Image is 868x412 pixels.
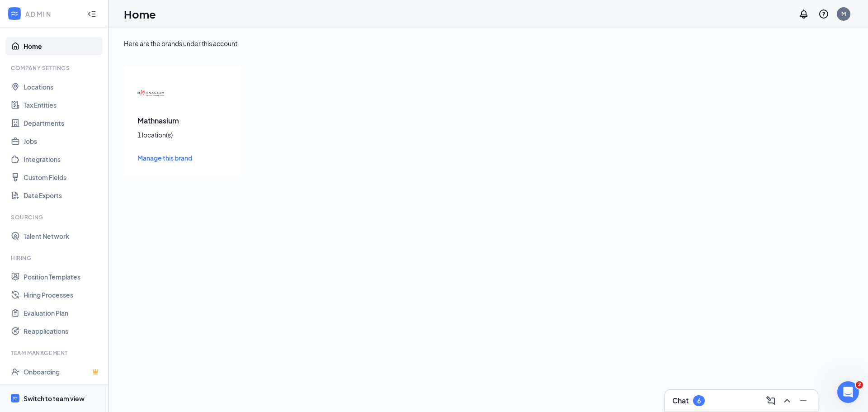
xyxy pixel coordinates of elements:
a: Departments [24,114,101,132]
svg: ComposeMessage [765,395,776,406]
a: Data Exports [24,186,101,204]
a: Manage this brand [137,153,228,163]
a: Custom Fields [24,168,101,186]
h3: Chat [672,396,689,406]
iframe: Intercom live chat [837,381,859,403]
div: Team Management [11,349,99,357]
button: ComposeMessage [764,393,778,408]
a: Integrations [24,150,101,168]
div: Here are the brands under this account. [124,39,853,48]
div: Hiring [11,254,99,262]
div: ADMIN [25,9,79,19]
svg: WorkstreamLogo [10,9,19,18]
a: Tax Entities [24,96,101,114]
span: 2 [856,381,863,388]
a: Position Templates [24,268,101,286]
div: Switch to team view [24,394,85,403]
a: Home [24,37,101,55]
a: Jobs [24,132,101,150]
a: Evaluation Plan [24,304,101,322]
div: 6 [697,397,701,405]
span: Manage this brand [137,154,192,162]
svg: Minimize [798,395,809,406]
a: Reapplications [24,322,101,340]
svg: Notifications [798,9,809,19]
svg: ChevronUp [782,395,793,406]
a: Talent Network [24,227,101,245]
div: M [841,10,846,18]
h1: Home [124,6,156,22]
button: ChevronUp [780,393,794,408]
a: Hiring Processes [24,286,101,304]
a: Locations [24,78,101,96]
svg: Collapse [87,9,96,19]
button: Minimize [796,393,811,408]
img: Mathnasium logo [137,80,165,107]
svg: QuestionInfo [818,9,829,19]
div: Sourcing [11,213,99,221]
div: 1 location(s) [137,130,228,139]
h3: Mathnasium [137,116,228,126]
div: Company Settings [11,64,99,72]
a: OnboardingCrown [24,363,101,381]
svg: WorkstreamLogo [12,395,18,401]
